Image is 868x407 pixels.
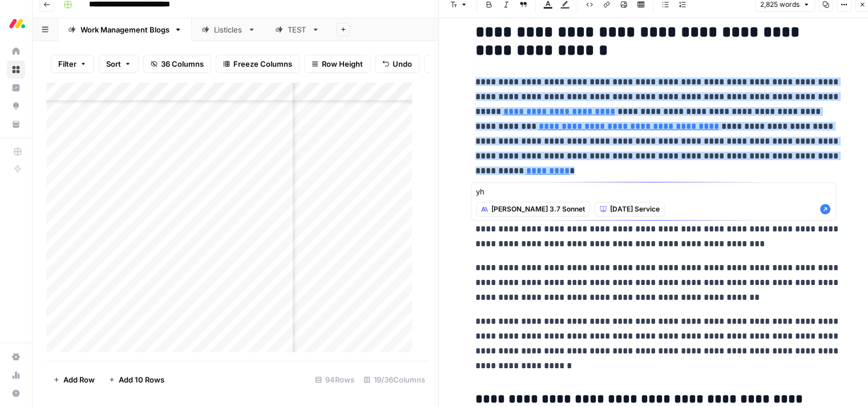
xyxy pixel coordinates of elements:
span: [DATE] Service [610,204,660,214]
a: Opportunities [7,97,25,115]
div: 19/36 Columns [359,371,430,389]
button: Add Row [46,371,102,389]
button: [DATE] Service [595,202,665,217]
span: Add 10 Rows [119,374,164,385]
button: Undo [375,55,419,73]
a: TEST [265,18,329,41]
a: Settings [7,348,25,366]
div: Listicles [214,24,243,35]
div: 94 Rows [310,371,359,389]
a: Insights [7,79,25,97]
textarea: yh [476,186,831,197]
a: Home [7,42,25,60]
button: Sort [99,55,139,73]
span: Sort [106,58,121,70]
a: Work Management Blogs [58,18,192,41]
button: Help + Support [7,384,25,402]
div: Work Management Blogs [80,24,169,35]
button: Add 10 Rows [102,371,171,389]
img: Monday.com Logo [7,13,27,34]
span: Add Row [63,374,95,385]
button: 36 Columns [143,55,211,73]
span: Freeze Columns [233,58,292,70]
a: Your Data [7,115,25,133]
button: Filter [51,55,94,73]
button: [PERSON_NAME] 3.7 Sonnet [476,202,590,217]
button: Workspace: Monday.com [7,9,25,38]
span: 36 Columns [161,58,204,70]
button: Freeze Columns [216,55,300,73]
div: TEST [288,24,307,35]
span: Row Height [322,58,363,70]
a: Listicles [192,18,265,41]
button: Row Height [304,55,370,73]
span: Undo [393,58,412,70]
span: [PERSON_NAME] 3.7 Sonnet [491,204,585,214]
a: Browse [7,60,25,79]
span: Filter [58,58,76,70]
a: Usage [7,366,25,384]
